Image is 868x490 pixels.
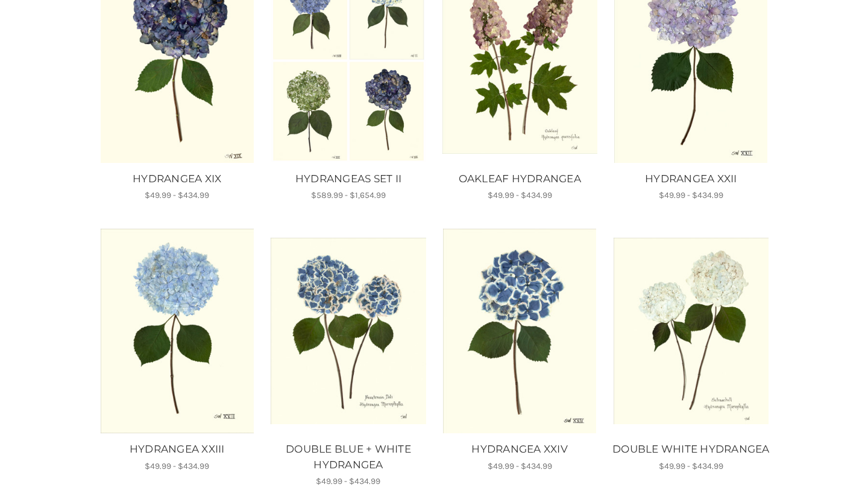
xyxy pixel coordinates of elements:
[659,461,723,471] span: $49.99 - $434.99
[612,171,770,187] a: HYDRANGEA XXII, Price range from $49.99 to $434.99
[488,461,552,471] span: $49.99 - $434.99
[612,442,770,457] a: DOUBLE WHITE HYDRANGEA, Price range from $49.99 to $434.99
[145,461,209,471] span: $49.99 - $434.99
[271,238,426,424] img: Unframed
[99,229,254,433] img: Unframed
[316,476,380,486] span: $49.99 - $434.99
[441,442,599,457] a: HYDRANGEA XXIV, Price range from $49.99 to $434.99
[614,238,769,424] img: Unframed
[269,442,427,472] a: DOUBLE BLUE + WHITE HYDRANGEA, Price range from $49.99 to $434.99
[488,190,552,200] span: $49.99 - $434.99
[98,442,256,457] a: HYDRANGEA XXIII, Price range from $49.99 to $434.99
[145,190,209,200] span: $49.99 - $434.99
[271,229,426,433] a: DOUBLE BLUE + WHITE HYDRANGEA, Price range from $49.99 to $434.99
[98,171,256,187] a: HYDRANGEA XIX, Price range from $49.99 to $434.99
[442,229,597,433] img: Unframed
[99,229,254,433] a: HYDRANGEA XXIII, Price range from $49.99 to $434.99
[659,190,723,200] span: $49.99 - $434.99
[269,171,427,187] a: HYDRANGEAS SET II, Price range from $589.99 to $1,654.99
[442,229,597,433] a: HYDRANGEA XXIV, Price range from $49.99 to $434.99
[614,229,769,433] a: DOUBLE WHITE HYDRANGEA, Price range from $49.99 to $434.99
[441,171,599,187] a: OAKLEAF HYDRANGEA, Price range from $49.99 to $434.99
[311,190,386,200] span: $589.99 - $1,654.99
